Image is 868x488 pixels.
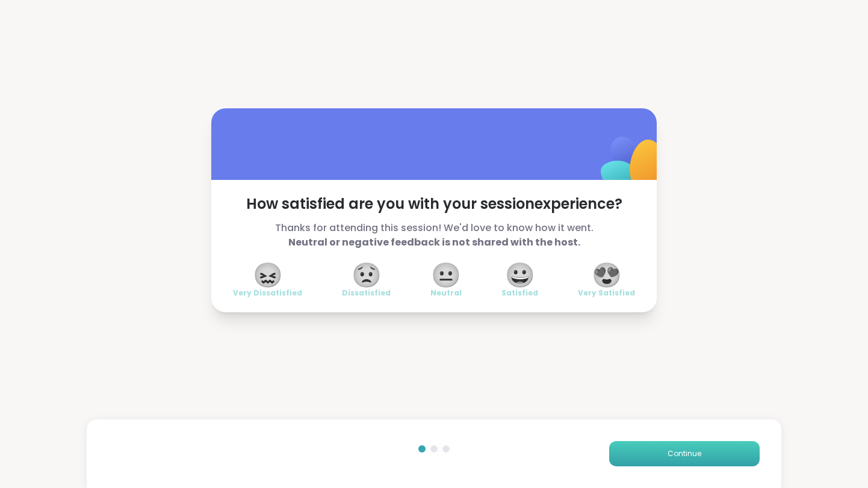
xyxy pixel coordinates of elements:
[288,235,580,249] b: Neutral or negative feedback is not shared with the host.
[592,264,622,286] span: 😍
[431,264,461,286] span: 😐
[233,288,302,298] span: Very Dissatisfied
[578,288,635,298] span: Very Satisfied
[253,264,283,286] span: 😖
[342,288,391,298] span: Dissatisfied
[572,105,692,225] img: ShareWell Logomark
[233,194,635,214] span: How satisfied are you with your session experience?
[233,221,635,250] span: Thanks for attending this session! We'd love to know how it went.
[501,288,538,298] span: Satisfied
[505,264,535,286] span: 😀
[609,441,760,466] button: Continue
[668,448,701,459] span: Continue
[430,288,462,298] span: Neutral
[352,264,382,286] span: 😟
